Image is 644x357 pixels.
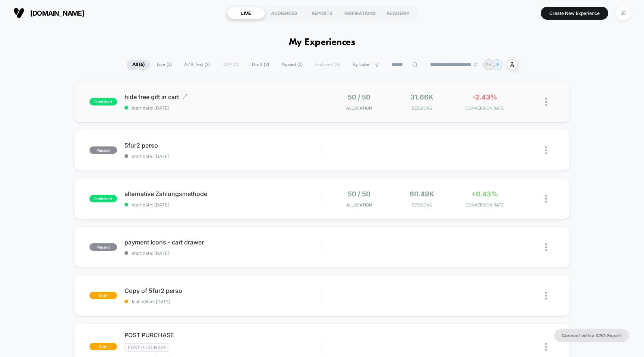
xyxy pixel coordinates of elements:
span: Draft ( 2 ) [246,60,275,70]
div: JE [616,6,631,20]
span: alternative Zahlungsmethode [124,190,322,198]
span: CONVERSION RATE [455,202,514,208]
span: start date: [DATE] [124,105,322,111]
div: REPORTS [303,7,341,19]
img: close [545,195,547,203]
span: start date: [DATE] [124,154,322,159]
img: close [545,343,547,351]
span: 50 / 50 [348,93,370,101]
span: Allocation [346,202,372,208]
span: -2.43% [472,93,497,101]
span: POST PURCHASE [124,331,322,339]
img: close [545,98,547,106]
span: 50 / 50 [348,190,370,198]
span: CONVERSION RATE [455,105,514,111]
h1: My Experiences [289,37,356,48]
span: Live ( 2 ) [151,60,177,70]
span: paused [89,243,117,251]
span: 31.66k [410,93,433,101]
img: Visually logo [13,7,25,19]
img: end [474,62,478,67]
span: hide free gift in cart [124,93,322,101]
img: close [545,243,547,251]
span: start date: [DATE] [124,250,322,256]
span: published [89,98,117,105]
button: Create New Experience [541,7,608,20]
div: ACADEMY [379,7,417,19]
p: JE [494,62,499,67]
div: INSPIRATIONS [341,7,379,19]
span: start date: [DATE] [124,202,322,208]
span: published [89,195,117,202]
span: payment icons - cart drawer [124,238,322,246]
span: [DOMAIN_NAME] [30,9,84,17]
div: AUDIENCES [265,7,303,19]
span: draft [89,292,117,299]
button: [DOMAIN_NAME] [11,7,86,19]
span: 5fur2 perso [124,142,322,149]
div: LIVE [227,7,265,19]
span: paused [89,146,117,154]
span: +0.43% [471,190,498,198]
button: JE [614,6,633,21]
span: Sessions [392,202,451,208]
span: draft [89,343,117,350]
span: Allocation [346,105,372,111]
span: All ( 6 ) [127,60,150,70]
img: close [545,292,547,300]
p: SA [486,62,492,67]
span: 60.49k [410,190,434,198]
span: Sessions [392,105,451,111]
span: By Label [353,62,370,67]
img: close [545,146,547,154]
button: Connect with a CRO Expert [554,329,629,342]
span: Paused ( 2 ) [276,60,308,70]
span: Post Purchase [124,343,169,352]
span: Copy of 5fur2 perso [124,287,322,294]
span: last edited: [DATE] [124,299,322,304]
span: A/B Test ( 2 ) [179,60,215,70]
